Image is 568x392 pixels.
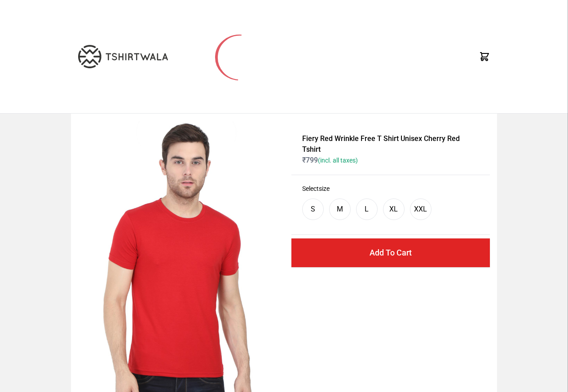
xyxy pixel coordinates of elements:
[302,156,358,164] span: ₹ 799
[365,204,369,215] div: L
[291,238,490,267] button: Add To Cart
[389,204,398,215] div: XL
[78,45,168,68] img: TW-LOGO-400-104.png
[414,204,427,215] div: XXL
[311,204,315,215] div: S
[302,133,479,155] h1: Fiery Red Wrinkle Free T Shirt Unisex Cherry Red Tshirt
[318,157,358,164] span: (incl. all taxes)
[337,204,343,215] div: M
[302,184,479,193] h3: Select size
